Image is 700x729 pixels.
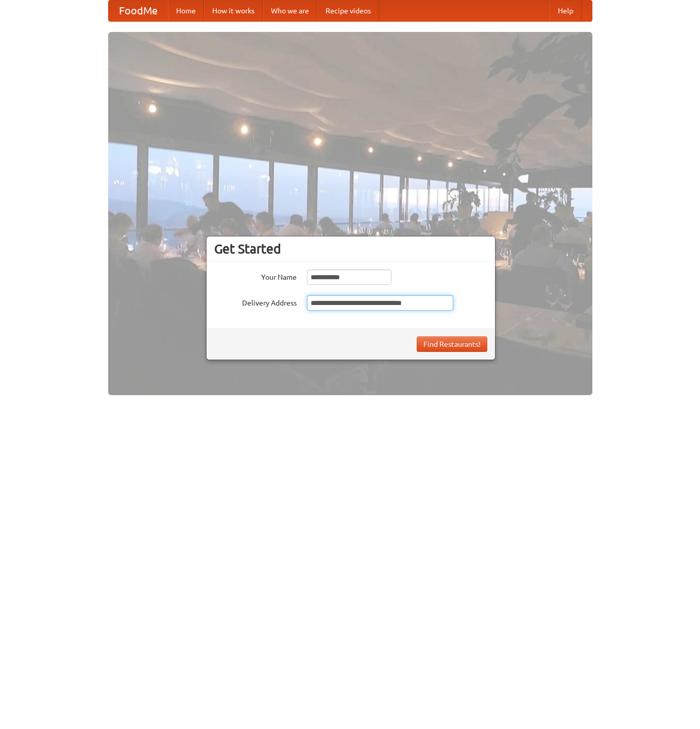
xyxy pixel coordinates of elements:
label: Delivery Address [214,295,297,308]
a: Help [550,1,582,21]
a: FoodMe [109,1,168,21]
h3: Get Started [214,241,487,257]
button: Find Restaurants! [417,336,487,352]
a: Recipe videos [317,1,379,21]
a: Home [168,1,204,21]
label: Your Name [214,269,297,282]
a: Who we are [263,1,317,21]
a: How it works [204,1,263,21]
